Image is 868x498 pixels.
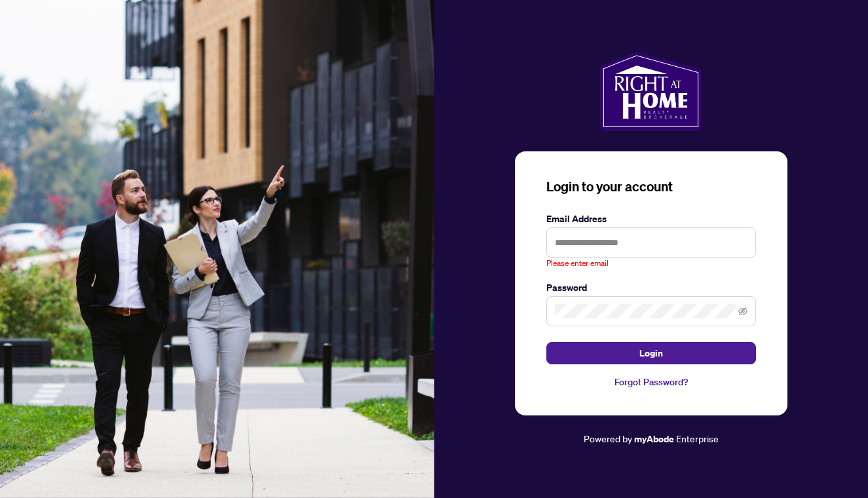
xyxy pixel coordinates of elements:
[600,52,702,130] img: ma-logo
[676,432,719,444] span: Enterprise
[546,280,756,295] label: Password
[584,432,632,444] span: Powered by
[546,258,609,270] span: Please enter email
[634,432,674,446] a: myAbode
[639,343,663,364] span: Login
[738,307,747,316] span: eye-invisible
[546,212,756,226] label: Email Address
[546,375,756,389] a: Forgot Password?
[546,178,756,196] h3: Login to your account
[546,342,756,364] button: Login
